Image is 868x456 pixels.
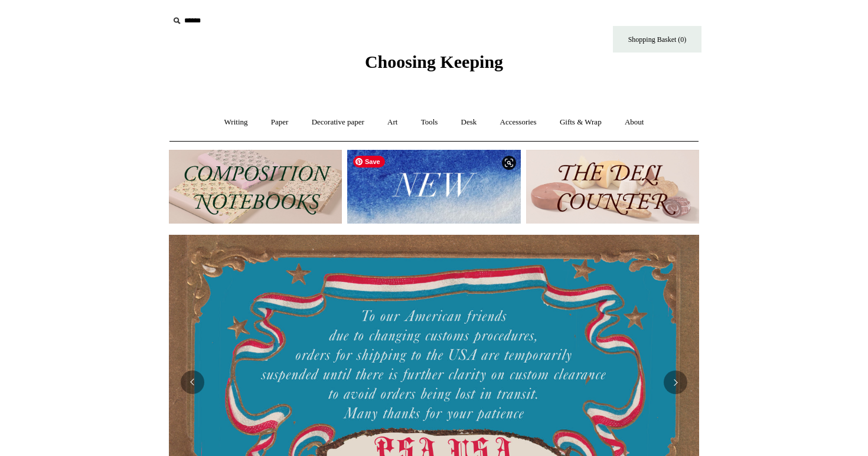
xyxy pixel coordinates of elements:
a: Decorative paper [301,107,375,138]
button: Next [664,370,687,394]
a: About [614,107,655,138]
a: Tools [410,107,449,138]
a: Art [377,107,408,138]
img: New.jpg__PID:f73bdf93-380a-4a35-bcfe-7823039498e1 [347,150,520,224]
a: Writing [214,107,259,138]
img: 202302 Composition ledgers.jpg__PID:69722ee6-fa44-49dd-a067-31375e5d54ec [169,150,342,224]
span: Save [353,156,385,168]
a: Paper [260,107,299,138]
a: Shopping Basket (0) [613,26,701,53]
a: Desk [451,107,488,138]
a: Accessories [490,107,547,138]
a: Choosing Keeping [365,61,503,70]
button: Previous [181,370,204,394]
img: The Deli Counter [526,150,699,224]
span: Choosing Keeping [365,52,503,71]
a: Gifts & Wrap [549,107,612,138]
